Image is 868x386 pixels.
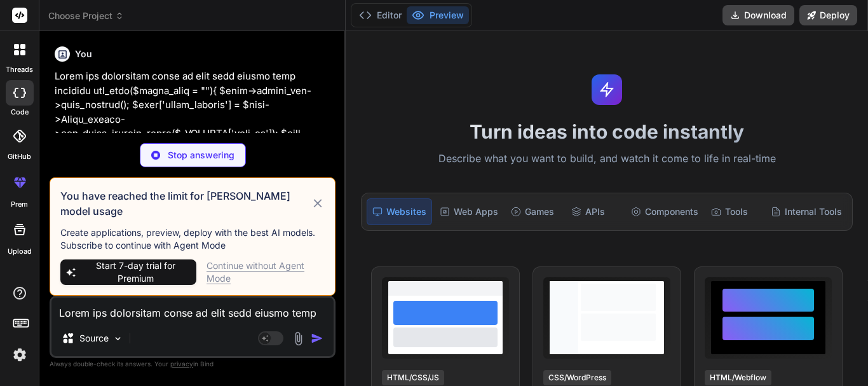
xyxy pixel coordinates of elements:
div: Components [626,198,703,225]
h6: You [75,48,92,60]
label: prem [11,199,28,210]
label: Upload [8,246,32,257]
label: threads [6,64,33,75]
div: Games [506,198,563,225]
button: Preview [407,6,469,24]
span: Choose Project [48,10,124,22]
span: Start 7-day trial for Premium [80,259,191,285]
button: Editor [354,6,407,24]
div: Continue without Agent Mode [207,259,325,285]
button: Deploy [799,5,857,25]
h1: Turn ideas into code instantly [353,120,860,143]
div: Tools [706,198,763,225]
div: HTML/Webflow [705,370,771,385]
div: Internal Tools [766,198,847,225]
h3: You have reached the limit for [PERSON_NAME] model usage [60,188,311,219]
span: privacy [170,360,193,368]
button: Start 7-day trial for Premium [60,259,196,285]
div: APIs [566,198,623,225]
img: attachment [291,331,306,346]
p: Describe what you want to build, and watch it come to life in real-time [353,151,860,167]
p: Create applications, preview, deploy with the best AI models. Subscribe to continue with Agent Mode [60,226,325,252]
div: CSS/WordPress [543,370,611,385]
button: Download [722,5,794,25]
img: icon [311,332,323,345]
label: code [11,107,29,118]
img: Pick Models [112,333,123,344]
p: Always double-check its answers. Your in Bind [50,358,336,370]
div: Websites [367,198,432,225]
img: settings [9,344,31,366]
label: GitHub [8,151,31,162]
div: Web Apps [435,198,503,225]
p: Stop answering [168,149,234,162]
div: HTML/CSS/JS [382,370,444,385]
p: Source [79,332,109,345]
